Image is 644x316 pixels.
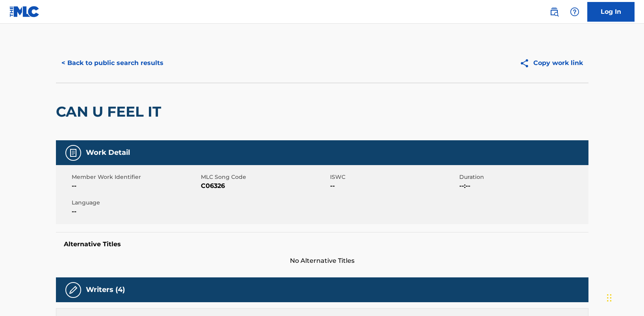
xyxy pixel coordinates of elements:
img: Work Detail [69,148,78,158]
span: -- [72,181,199,191]
div: Help [567,4,583,20]
h5: Work Detail [86,148,130,157]
div: Drag [607,286,612,310]
iframe: Chat Widget [605,278,644,316]
img: search [549,7,559,17]
span: No Alternative Titles [56,256,588,266]
button: Copy work link [514,53,588,73]
span: MLC Song Code [201,173,328,181]
a: Public Search [546,4,562,20]
img: Copy work link [520,58,533,68]
span: ISWC [330,173,457,181]
img: MLC Logo [9,6,40,17]
img: help [570,7,579,17]
span: Language [72,199,199,207]
h5: Writers (4) [86,285,125,294]
span: Member Work Identifier [72,173,199,181]
span: -- [72,207,199,216]
h2: CAN U FEEL IT [56,103,165,121]
span: Duration [459,173,586,181]
img: Writers [69,285,78,295]
h5: Alternative Titles [64,240,581,248]
span: C06326 [201,181,328,191]
span: -- [330,181,457,191]
a: Log In [587,2,635,22]
span: --:-- [459,181,586,191]
button: < Back to public search results [56,53,169,73]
